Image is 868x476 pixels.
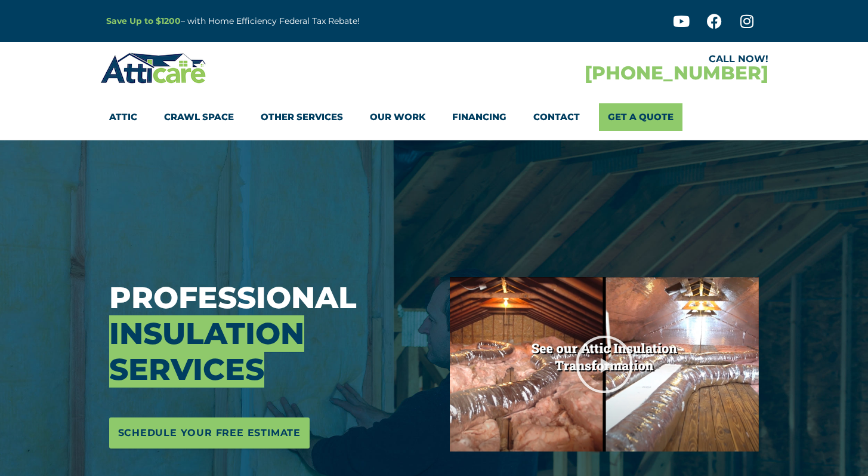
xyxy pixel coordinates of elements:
p: – with Home Efficiency Federal Tax Rebate! [106,14,493,28]
span: Schedule Your Free Estimate [118,423,301,443]
span: Insulation Services [109,315,304,388]
a: Contact [533,103,580,131]
a: Get A Quote [599,103,682,131]
a: Other Services [261,103,343,131]
a: Crawl Space [164,103,234,131]
a: Attic [109,103,137,131]
a: Save Up to $1200 [106,16,181,26]
h3: Professional [109,280,433,388]
nav: Menu [109,103,759,131]
div: CALL NOW! [434,54,768,64]
a: Our Work [370,103,425,131]
a: Schedule Your Free Estimate [109,417,310,449]
div: Play Video [574,334,634,394]
a: Financing [452,103,506,131]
